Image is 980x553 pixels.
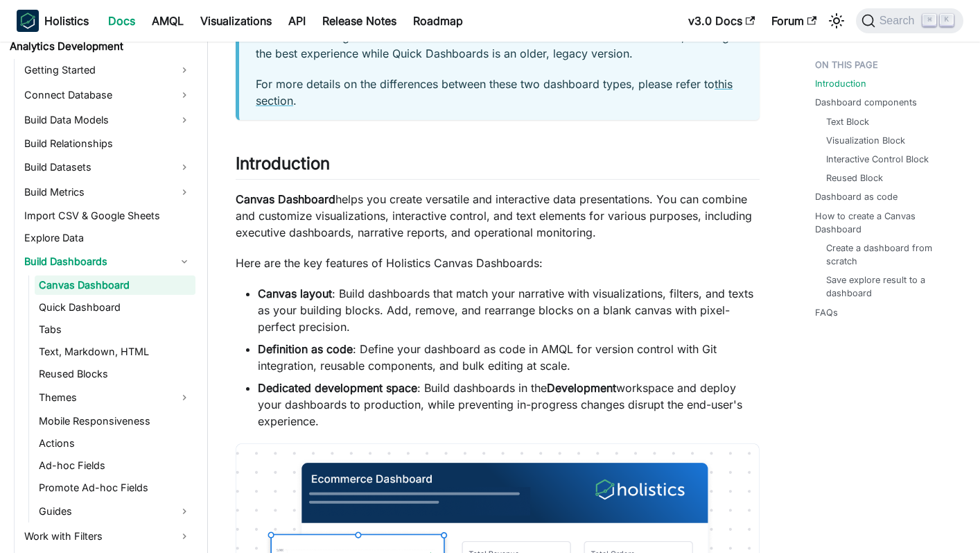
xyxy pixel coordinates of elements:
[44,12,89,29] b: Holistics
[256,77,733,108] a: this section
[258,342,353,356] strong: Definition as code
[20,206,195,226] a: Import CSV & Google Sheets
[763,10,825,32] a: Forum
[815,77,866,90] a: Introduction
[825,10,848,32] button: Switch between dark and light mode (currently light mode)
[680,10,763,32] a: v3.0 Docs
[236,153,760,180] h2: Introduction
[922,14,936,26] kbd: ⌘
[20,156,195,178] a: Build Datasets
[20,109,195,131] a: Build Data Models
[256,76,743,109] p: For more details on the differences between these two dashboard types, please refer to .
[35,456,195,475] a: Ad-hoc Fields
[875,15,923,27] span: Search
[826,273,953,300] a: Save explore result to a dashboard
[258,285,760,335] li: : Build dashboards that match your narrative with visualizations, filters, and texts as your buil...
[35,500,195,522] a: Guides
[17,10,89,32] a: HolisticsHolistics
[826,153,929,166] a: Interactive Control Block
[826,171,883,185] a: Reused Block
[6,37,195,56] a: Analytics Development
[258,381,417,395] strong: Dedicated development space
[35,275,195,295] a: Canvas Dashboard
[20,59,195,81] a: Getting Started
[314,10,405,32] a: Release Notes
[35,320,195,339] a: Tabs
[405,10,471,32] a: Roadmap
[236,255,760,271] p: Here are the key features of Holistics Canvas Dashboards:
[20,228,195,248] a: Explore Data
[236,191,760,241] p: helps you create versatile and interactive data presentations. You can combine and customize visu...
[35,342,195,361] a: Text, Markdown, HTML
[20,525,195,547] a: Work with Filters
[20,181,195,203] a: Build Metrics
[826,115,869,128] a: Text Block
[815,210,959,236] a: How to create a Canvas Dashboard
[35,434,195,453] a: Actions
[35,364,195,384] a: Reused Blocks
[258,341,760,374] li: : Define your dashboard as code in AMQL for version control with Git integration, reusable compon...
[35,298,195,317] a: Quick Dashboard
[815,96,917,109] a: Dashboard components
[35,411,195,431] a: Mobile Responsiveness
[236,192,335,206] strong: Canvas Dashboard
[20,84,195,106] a: Connect Database
[258,287,332,300] strong: Canvas layout
[20,134,195,153] a: Build Relationships
[280,10,314,32] a: API
[815,190,898,203] a: Dashboard as code
[17,10,39,32] img: Holistics
[143,10,192,32] a: AMQL
[35,386,195,409] a: Themes
[100,10,143,32] a: Docs
[547,381,616,395] strong: Development
[826,241,953,268] a: Create a dashboard from scratch
[826,134,905,147] a: Visualization Block
[258,380,760,429] li: : Build dashboards in the workspace and deploy your dashboards to production, while preventing in...
[856,8,963,33] button: Search (Command+K)
[192,10,280,32] a: Visualizations
[940,14,954,26] kbd: K
[35,478,195,497] a: Promote Ad-hoc Fields
[20,250,195,273] a: Build Dashboards
[815,306,838,319] a: FAQs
